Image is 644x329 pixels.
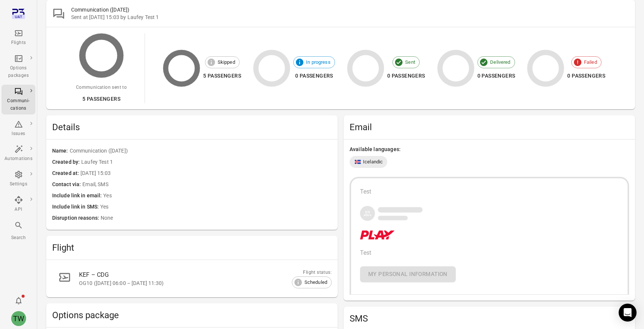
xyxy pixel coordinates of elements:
span: Name [52,147,70,155]
span: Test [360,249,372,256]
span: Created by [52,158,81,166]
div: Flight status: [292,269,332,276]
div: Issues [4,130,32,138]
span: None [101,214,332,222]
h2: Communication ([DATE]) [71,6,629,13]
span: Delivered [486,59,514,66]
span: Yes [103,192,332,200]
div: Flights [4,39,32,47]
span: Laufey Test 1 [81,158,332,166]
a: Automations [1,142,35,165]
button: Search [1,219,35,244]
div: OG10 ([DATE] 06:00 – [DATE] 11:30) [79,279,314,287]
span: Contact via [52,181,82,189]
div: 0 passengers [293,71,335,81]
div: Icelandic [350,156,387,168]
span: Communication ([DATE]) [70,147,332,155]
div: KEF – CDG [79,270,314,279]
a: KEF – CDGOG10 ([DATE] 06:00 – [DATE] 11:30) [52,266,332,291]
div: API [4,206,32,213]
div: Search [4,234,32,242]
button: Tony Wang [8,308,29,329]
a: API [1,193,35,216]
div: TW [11,311,26,326]
span: Created at [52,169,80,178]
a: Communi-cations [1,85,35,115]
h2: Options package [52,309,332,321]
a: Issues [1,117,35,140]
span: Yes [100,203,332,211]
div: 5 passengers [76,94,127,104]
span: Include link in email [52,192,103,200]
div: 0 passengers [567,71,605,81]
span: Sent [401,59,419,66]
span: Icelandic [363,158,383,166]
div: Sent at [DATE] 15:03 by Laufey Test 1 [71,13,629,21]
span: [DATE] 15:03 [80,169,332,178]
h2: Flight [52,242,332,254]
div: 5 passengers [203,71,241,81]
div: Automations [4,155,32,163]
h2: SMS [350,313,629,325]
h2: Email [350,121,629,133]
a: Flights [1,26,35,49]
div: Communication sent to [76,84,127,91]
span: Scheduled [300,279,331,286]
span: In progress [302,59,335,66]
span: Failed [580,59,601,66]
div: Open Intercom Messenger [619,304,637,322]
div: 0 passengers [387,71,425,81]
span: Disruption reasons [52,214,101,222]
a: Options packages [1,52,35,82]
a: Settings [1,168,35,190]
button: Notifications [11,293,26,308]
div: Settings [4,181,32,188]
div: Communi-cations [4,97,32,112]
div: Options packages [4,65,32,79]
div: 0 passengers [477,71,515,81]
span: Skipped [214,59,239,66]
span: Include link in SMS [52,203,100,211]
div: Available languages: [350,145,629,153]
img: Company logo [360,231,395,239]
div: Test [360,187,619,196]
span: Details [52,121,332,133]
span: Email, SMS [82,181,332,189]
